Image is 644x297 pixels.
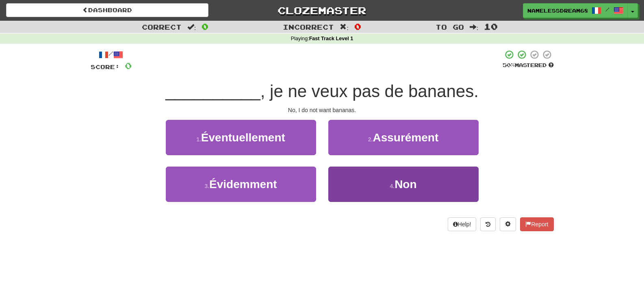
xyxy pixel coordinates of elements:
span: Incorrect [283,23,334,31]
button: Report [520,217,553,231]
span: Éventuellement [201,131,285,144]
small: 3 . [204,183,209,189]
span: Non [395,178,416,191]
button: 3.Évidemment [166,167,316,202]
span: : [187,24,196,30]
span: / [605,7,609,12]
span: : [340,24,349,30]
span: __________ [165,82,260,101]
a: NamelessDream6813 / [523,3,628,18]
span: , je ne veux pas de bananes. [260,82,479,101]
button: Help! [448,217,477,231]
span: 50 % [503,62,515,68]
span: To go [436,23,464,31]
span: Évidemment [209,178,277,191]
span: 0 [202,22,208,31]
div: / [91,50,132,60]
small: 4 . [390,183,395,189]
button: 4.Non [328,167,479,202]
span: Score: [91,63,120,70]
small: 1 . [196,136,201,143]
span: Correct [142,23,182,31]
div: Mastered [503,62,554,69]
span: 0 [125,61,132,71]
span: 0 [354,22,361,31]
small: 2 . [368,136,373,143]
span: : [470,24,479,30]
button: 1.Éventuellement [166,120,316,155]
span: 10 [484,22,498,31]
strong: Fast Track Level 1 [309,36,353,41]
a: Clozemaster [221,3,423,17]
span: NamelessDream6813 [527,7,588,14]
a: Dashboard [6,3,208,17]
button: 2.Assurément [328,120,479,155]
div: No, I do not want bananas. [91,106,554,114]
button: Round history (alt+y) [480,217,496,231]
span: Assurément [373,131,438,144]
